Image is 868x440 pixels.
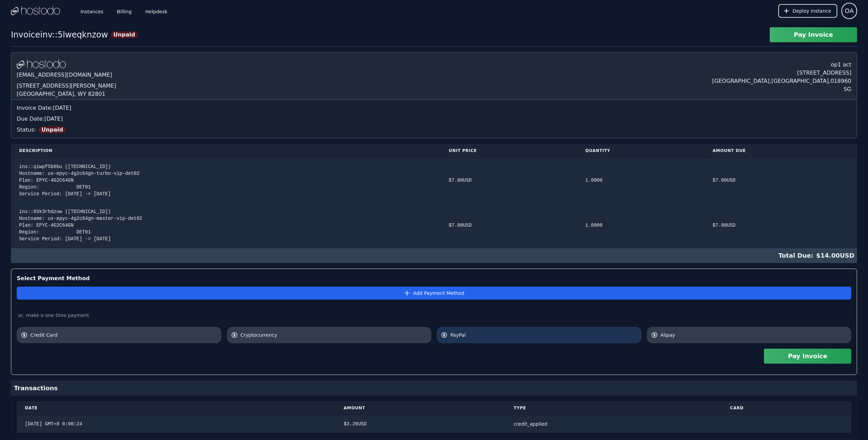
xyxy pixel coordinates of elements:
[19,208,432,242] div: ins::65k3rhdzow ([TECHNICAL_ID]) Hostname: us-epyc-4g2c64gn-master-vip-det02 Plan: EPYC-4G2C64GN ...
[661,332,848,338] span: Alipay
[11,29,108,40] div: Invoice inv::5lweqknzow
[506,401,722,415] th: Type
[17,312,851,319] div: or, make a one time payment
[17,274,851,283] div: Select Payment Method
[344,421,497,427] div: $ 3.26 USD
[770,27,857,42] button: Pay Invoice
[577,144,704,158] th: Quantity
[17,90,116,98] div: [GEOGRAPHIC_DATA], WY 82801
[764,349,851,364] button: Pay Invoice
[704,144,857,158] th: Amount Due
[241,332,428,338] span: Cryptocurrency
[585,177,696,184] div: 1.0000
[30,332,217,338] span: Credit Card
[11,6,60,16] img: Logo
[712,85,851,93] div: SG
[17,104,851,112] div: Invoice Date: [DATE]
[585,222,696,229] div: 1.0000
[335,401,505,415] th: Amount
[712,58,851,69] div: op1 act
[712,77,851,85] div: [GEOGRAPHIC_DATA] , [GEOGRAPHIC_DATA] , 018960
[845,6,854,16] span: OA
[17,287,851,300] button: Add Payment Method
[450,332,637,338] span: PayPal
[793,7,831,14] span: Deploy Instance
[712,69,851,77] div: [STREET_ADDRESS]
[514,421,714,427] div: credit_applied
[712,222,849,229] div: $ 7.00 USD
[17,123,851,134] div: Status:
[712,177,849,184] div: $ 7.00 USD
[25,421,327,427] div: [DATE] GMT+8 0:00:24
[449,222,569,229] div: $ 7.00 USD
[111,31,138,38] span: Unpaid
[11,381,857,396] div: Transactions
[841,3,857,19] button: User menu
[11,144,440,158] th: Description
[778,251,816,260] span: Total Due:
[19,163,432,197] div: ins::qiwpf5b6bu ([TECHNICAL_ID]) Hostname: us-epyc-4g2c64gn-turbo-vip-det02 Plan: EPYC-4G2C64GN R...
[11,248,857,263] div: $ 14.00 USD
[17,115,851,123] div: Due Date: [DATE]
[722,401,851,415] th: Card
[39,126,66,133] span: Unpaid
[17,82,116,90] div: [STREET_ADDRESS][PERSON_NAME]
[440,144,577,158] th: Unit Price
[17,70,116,82] div: [EMAIL_ADDRESS][DOMAIN_NAME]
[778,4,837,18] button: Deploy Instance
[17,401,335,415] th: Date
[17,59,66,70] img: Logo
[449,177,569,184] div: $ 7.00 USD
